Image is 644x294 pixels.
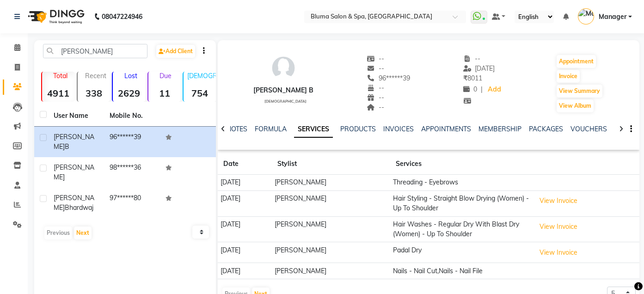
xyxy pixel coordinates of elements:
td: [DATE] [218,263,272,279]
p: Lost [117,72,146,80]
span: -- [367,93,384,102]
a: MEMBERSHIP [478,125,521,133]
a: APPOINTMENTS [421,125,471,133]
span: -- [367,103,384,111]
span: [PERSON_NAME] [54,133,94,151]
span: ₹ [463,74,467,82]
span: | [481,85,483,94]
td: [PERSON_NAME] [272,190,390,216]
img: avatar [270,54,297,82]
span: b [65,142,69,151]
button: View Invoice [535,245,582,260]
td: Padal Dry [390,242,533,263]
p: Total [46,72,75,80]
button: Invoice [557,70,580,83]
a: INVOICES [383,125,414,133]
td: Hair Styling - Straight Blow Drying (Women) - Up To Shoulder [390,190,533,216]
img: Manager [578,8,594,24]
td: Nails - Nail Cut,Nails - Nail File [390,263,533,279]
img: logo [24,4,87,30]
th: Stylist [272,153,390,175]
th: Mobile No. [104,105,160,127]
a: Add [486,83,503,96]
strong: 754 [184,87,216,99]
th: Services [390,153,533,175]
input: Search by Name/Mobile/Email/Code [43,44,147,58]
p: Recent [81,72,110,80]
a: PACKAGES [529,125,563,133]
span: -- [367,64,384,73]
button: View Summary [557,85,602,98]
button: Appointment [557,55,596,68]
th: User Name [48,105,104,127]
strong: 4911 [42,87,75,99]
a: PRODUCTS [340,125,376,133]
td: [PERSON_NAME] [272,175,390,191]
a: VOUCHERS [570,125,607,133]
td: [DATE] [218,175,272,191]
button: View Album [557,99,594,112]
span: 8011 [463,74,482,82]
span: [DEMOGRAPHIC_DATA] [264,99,307,104]
a: SERVICES [294,121,333,138]
span: [DATE] [463,64,495,73]
td: [PERSON_NAME] [272,263,390,279]
a: FORMULA [255,125,287,133]
a: NOTES [227,125,247,133]
th: Date [218,153,272,175]
strong: 11 [148,87,181,99]
span: Manager [599,12,626,22]
span: [PERSON_NAME] [54,194,94,212]
div: [PERSON_NAME] b [253,86,313,95]
button: View Invoice [535,220,582,234]
button: View Invoice [535,194,582,208]
td: [DATE] [218,242,272,263]
span: 0 [463,85,477,93]
span: -- [367,55,384,63]
td: Threading - Eyebrows [390,175,533,191]
a: Add Client [156,45,195,58]
span: -- [463,55,481,63]
p: [DEMOGRAPHIC_DATA] [187,72,216,80]
strong: 338 [78,87,110,99]
td: [DATE] [218,216,272,242]
span: -- [367,84,384,92]
p: Due [150,72,181,80]
td: [PERSON_NAME] [272,242,390,263]
strong: 2629 [113,87,146,99]
td: [DATE] [218,190,272,216]
b: 08047224946 [102,4,142,30]
span: [PERSON_NAME] [54,163,94,181]
td: [PERSON_NAME] [272,216,390,242]
span: Bhardwaj [65,203,93,212]
button: Next [74,227,92,239]
td: Hair Washes - Regular Dry With Blast Dry (Women) - Up To Shoulder [390,216,533,242]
